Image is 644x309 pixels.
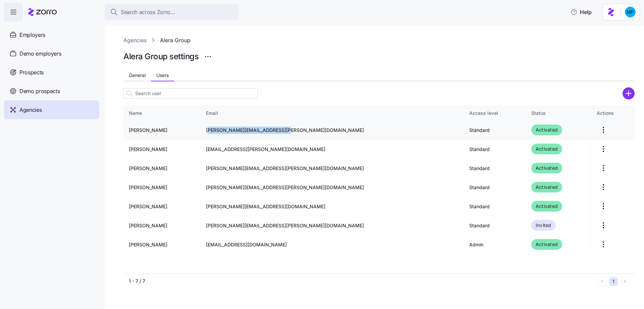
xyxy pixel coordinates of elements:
td: [PERSON_NAME][EMAIL_ADDRESS][PERSON_NAME][DOMAIN_NAME] [201,178,464,197]
button: 1 [609,277,618,286]
td: [EMAIL_ADDRESS][PERSON_NAME][DOMAIN_NAME] [201,140,464,159]
span: Demo prospects [19,87,60,95]
a: Agencies [4,100,99,119]
span: Employers [19,31,45,39]
span: Activated [536,126,558,134]
td: Standard [464,197,526,216]
a: Prospects [4,63,99,82]
button: Next page [621,277,629,286]
span: Demo employers [19,50,61,58]
span: Activated [536,202,558,210]
h1: Alera Group settings [123,51,199,62]
td: [PERSON_NAME] [123,178,201,197]
div: Email [206,109,458,117]
td: [PERSON_NAME] [123,197,201,216]
td: Standard [464,178,526,197]
td: [PERSON_NAME] [123,159,201,178]
span: Activated [536,164,558,172]
td: Standard [464,216,526,235]
span: Activated [536,183,558,191]
td: [PERSON_NAME] [123,216,201,235]
a: Employers [4,25,99,44]
td: [PERSON_NAME][EMAIL_ADDRESS][PERSON_NAME][DOMAIN_NAME] [201,159,464,178]
div: Actions [597,109,629,117]
td: [PERSON_NAME] [123,140,201,159]
img: b954e4dfce0f5620b9225907d0f7229f [625,7,636,17]
td: Admin [464,235,526,254]
span: Help [571,8,592,16]
a: Alera Group [160,36,191,45]
button: Help [565,5,597,19]
td: [PERSON_NAME][EMAIL_ADDRESS][PERSON_NAME][DOMAIN_NAME] [201,216,464,235]
div: Access level [469,109,520,117]
span: General [129,73,146,78]
td: Standard [464,121,526,140]
td: Standard [464,140,526,159]
td: [PERSON_NAME][EMAIL_ADDRESS][DOMAIN_NAME] [201,197,464,216]
span: Activated [536,240,558,248]
span: Invited [536,221,551,229]
span: Agencies [19,106,42,114]
td: [PERSON_NAME] [123,235,201,254]
a: Agencies [123,36,147,45]
button: Previous page [598,277,606,286]
a: Demo employers [4,44,99,63]
td: [PERSON_NAME][EMAIL_ADDRESS][PERSON_NAME][DOMAIN_NAME] [201,121,464,140]
span: Prospects [19,68,44,77]
td: [EMAIL_ADDRESS][DOMAIN_NAME] [201,235,464,254]
span: Users [156,73,169,78]
button: Search across Zorro... [105,4,239,20]
span: Activated [536,145,558,153]
td: [PERSON_NAME] [123,121,201,140]
td: Standard [464,159,526,178]
div: 1 - 7 / 7 [129,278,595,285]
a: Demo prospects [4,82,99,100]
div: Status [531,109,586,117]
div: Name [129,109,195,117]
span: Search across Zorro... [121,8,175,16]
input: Search user [123,88,258,99]
svg: add icon [623,87,635,99]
